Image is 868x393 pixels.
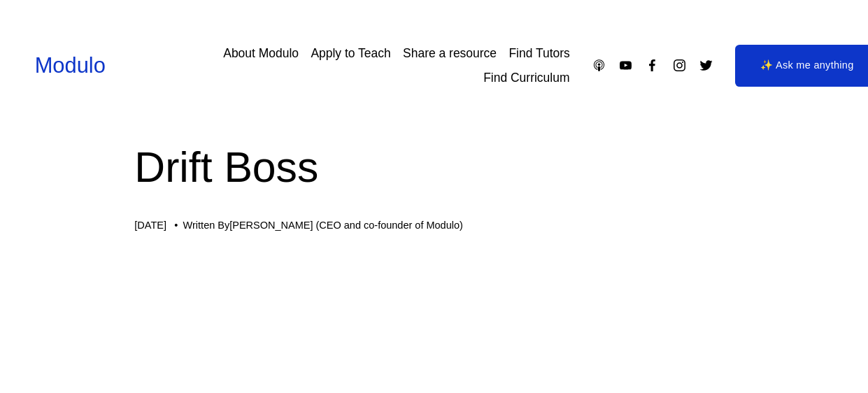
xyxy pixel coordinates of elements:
a: YouTube [618,58,633,73]
a: Apply to Teach [311,41,390,66]
a: Twitter [699,58,713,73]
div: Written By [183,220,463,231]
a: About Modulo [223,41,299,66]
a: Modulo [35,53,106,78]
a: Facebook [645,58,660,73]
a: Find Tutors [508,41,569,66]
h1: Drift Boss [134,138,733,197]
a: Instagram [672,58,687,73]
a: Find Curriculum [483,66,569,90]
a: Apple Podcasts [592,58,606,73]
a: [PERSON_NAME] (CEO and co-founder of Modulo) [229,220,463,231]
a: Share a resource [403,41,497,66]
span: [DATE] [134,220,166,231]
